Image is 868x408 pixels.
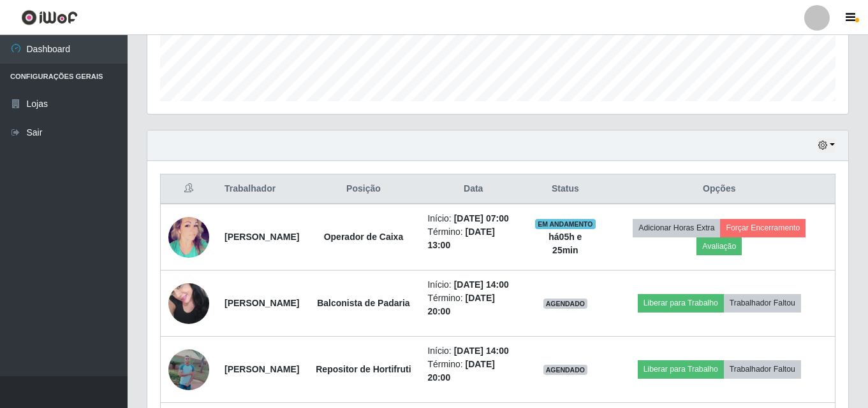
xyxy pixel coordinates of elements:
th: Data [420,174,527,204]
time: [DATE] 14:00 [454,346,509,356]
strong: Repositor de Hortifruti [316,364,411,374]
button: Trabalhador Faltou [724,360,801,378]
button: Avaliação [696,237,742,255]
th: Status [527,174,603,204]
strong: [PERSON_NAME] [224,232,299,242]
button: Liberar para Trabalho [638,360,724,378]
strong: há 05 h e 25 min [548,232,582,255]
span: AGENDADO [543,365,588,375]
img: 1746197830896.jpeg [168,276,209,330]
time: [DATE] 14:00 [454,279,509,290]
strong: [PERSON_NAME] [224,298,299,308]
span: EM ANDAMENTO [535,219,596,229]
strong: Operador de Caixa [324,232,404,242]
button: Trabalhador Faltou [724,294,801,312]
strong: Balconista de Padaria [317,298,410,308]
button: Liberar para Trabalho [638,294,724,312]
li: Término: [427,225,519,252]
li: Término: [427,358,519,384]
time: [DATE] 07:00 [454,213,509,223]
li: Início: [427,344,519,358]
button: Adicionar Horas Extra [633,219,720,237]
img: 1598866679921.jpeg [168,207,209,267]
li: Início: [427,278,519,292]
span: AGENDADO [543,299,588,309]
li: Término: [427,292,519,318]
strong: [PERSON_NAME] [224,364,299,374]
th: Posição [307,174,420,204]
button: Forçar Encerramento [720,219,805,237]
li: Início: [427,212,519,225]
th: Trabalhador [217,174,307,204]
th: Opções [604,174,835,204]
img: CoreUI Logo [21,10,78,25]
